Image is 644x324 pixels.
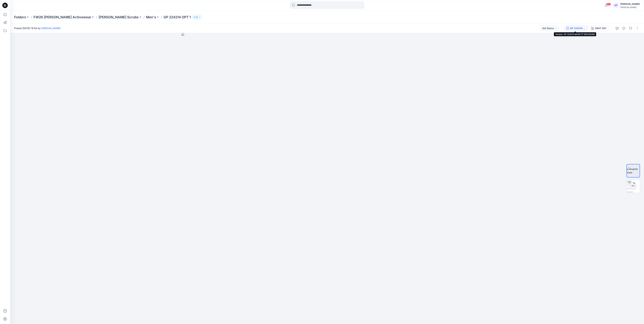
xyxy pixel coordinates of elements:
[33,15,91,20] a: FW26 [PERSON_NAME] Activewear
[629,185,637,188] div: 8 %
[620,6,640,9] div: [PERSON_NAME]
[570,26,585,30] div: GP 224214 BASE FIT REVISIONS
[99,15,139,20] a: [PERSON_NAME] Scrubs
[621,26,627,31] button: Details
[182,33,473,324] img: eyJhbGciOiJIUzI1NiIsImtpZCI6IjAiLCJzbHQiOiJzZXMiLCJ0eXAiOiJKV1QifQ.eyJkYXRhIjp7InR5cGUiOiJzdG9yYW...
[14,15,26,20] a: Folders
[196,15,198,19] p: 8
[14,26,61,30] span: Posted [DATE] 19:54 by
[620,2,640,6] div: [PERSON_NAME]
[613,2,619,8] div: HT
[606,3,611,6] span: 99+
[164,15,191,20] p: GP 224214 OPT 1
[192,15,202,20] button: 8
[627,180,640,193] img: GP 224214-OPT1 F1 SAEA 080425 GRAY DAY
[564,26,588,31] button: GP 224214 BASE FIT REVISIONS
[627,167,640,174] img: Quarter View
[41,27,61,30] a: [PERSON_NAME]
[595,26,607,30] div: GRAY DAY
[146,15,156,20] a: Men's
[589,26,609,31] button: GRAY DAY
